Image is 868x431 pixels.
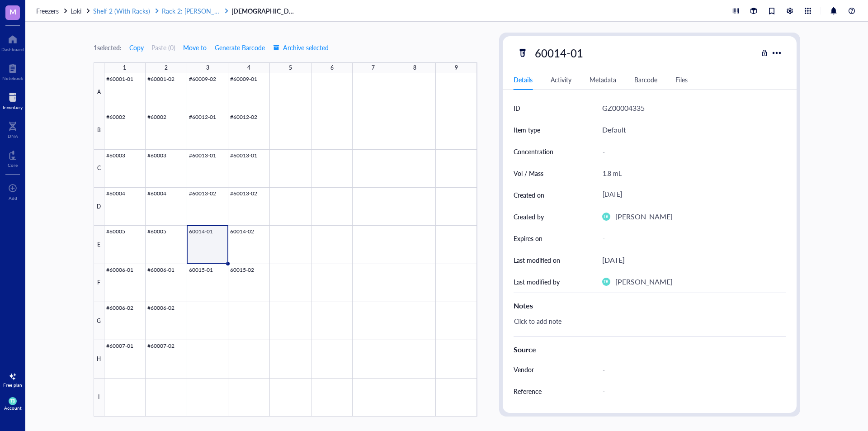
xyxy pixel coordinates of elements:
[599,164,782,183] div: 1.8 mL
[4,405,22,411] div: Account
[2,61,23,81] a: Notebook
[71,7,91,15] a: Loki
[94,43,122,52] div: 1 selected:
[151,40,175,55] button: Paste (0)
[615,276,673,288] div: [PERSON_NAME]
[8,162,18,168] div: Core
[162,6,332,15] span: Rack 2: [PERSON_NAME]/[PERSON_NAME] Lab (EPICenter)
[604,214,608,219] span: TB
[602,102,645,114] div: GZ00004335
[206,62,209,74] div: 3
[94,302,104,340] div: G
[36,6,59,15] span: Freezers
[675,75,688,85] div: Files
[599,187,782,203] div: [DATE]
[413,62,416,74] div: 8
[93,7,230,15] a: Shelf 2 (With Racks)Rack 2: [PERSON_NAME]/[PERSON_NAME] Lab (EPICenter)
[514,233,542,243] div: Expires on
[514,125,540,135] div: Item type
[94,379,104,417] div: I
[231,7,299,15] a: [DEMOGRAPHIC_DATA] [MEDICAL_DATA]
[510,315,782,336] div: Click to add note
[3,90,23,110] a: Inventory
[514,168,543,178] div: Vol / Mass
[273,40,329,55] button: Archive selected
[10,399,15,403] span: TB
[634,75,657,85] div: Barcode
[94,188,104,226] div: D
[183,44,207,51] span: Move to
[8,119,18,139] a: DNA
[94,73,104,111] div: A
[94,264,104,302] div: F
[183,40,207,55] button: Move to
[94,150,104,188] div: C
[372,62,375,74] div: 7
[8,148,18,168] a: Core
[514,190,544,200] div: Created on
[3,104,23,110] div: Inventory
[514,103,520,113] div: ID
[330,62,334,74] div: 6
[604,279,608,284] span: TB
[514,365,534,374] div: Vendor
[247,62,250,74] div: 4
[215,44,265,51] span: Generate Barcode
[514,386,542,396] div: Reference
[514,75,533,85] div: Details
[514,255,560,265] div: Last modified on
[129,44,144,51] span: Copy
[514,147,553,156] div: Concentration
[71,6,81,15] span: Loki
[3,382,22,388] div: Free plan
[1,32,24,52] a: Dashboard
[93,6,150,15] span: Shelf 2 (With Racks)
[129,40,144,55] button: Copy
[599,403,782,422] div: -
[123,62,126,74] div: 1
[514,300,786,311] div: Notes
[514,277,560,287] div: Last modified by
[9,195,17,201] div: Add
[590,75,616,85] div: Metadata
[94,111,104,149] div: B
[602,254,625,266] div: [DATE]
[94,340,104,378] div: H
[599,142,782,161] div: -
[36,7,69,15] a: Freezers
[1,47,24,52] div: Dashboard
[514,212,544,222] div: Created by
[615,211,673,223] div: [PERSON_NAME]
[514,344,786,355] div: Source
[531,43,587,62] div: 60014-01
[273,44,329,51] span: Archive selected
[602,124,626,136] div: Default
[165,62,168,74] div: 2
[599,360,782,379] div: -
[289,62,292,74] div: 5
[214,40,265,55] button: Generate Barcode
[2,76,23,81] div: Notebook
[551,75,571,85] div: Activity
[455,62,458,74] div: 9
[94,226,104,264] div: E
[599,382,782,401] div: -
[8,133,18,139] div: DNA
[599,230,782,246] div: -
[9,6,16,17] span: M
